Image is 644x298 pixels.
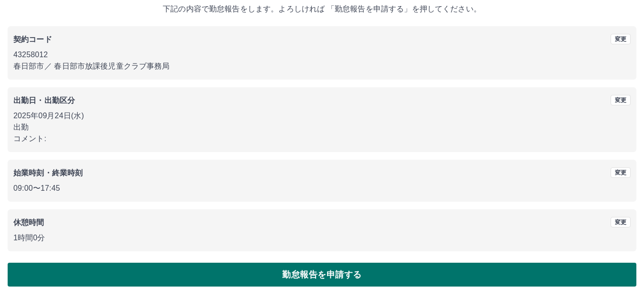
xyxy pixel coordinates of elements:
[13,61,631,72] p: 春日部市 ／ 春日部市放課後児童クラブ事務局
[611,167,631,178] button: 変更
[8,263,636,287] button: 勤怠報告を申請する
[13,133,631,144] p: コメント:
[13,232,631,244] p: 1時間0分
[611,95,631,105] button: 変更
[13,49,631,61] p: 43258012
[13,218,44,226] b: 休憩時間
[13,169,83,177] b: 始業時刻・終業時刻
[8,3,636,15] p: 下記の内容で勤怠報告をします。よろしければ 「勤怠報告を申請する」を押してください。
[611,217,631,227] button: 変更
[611,34,631,44] button: 変更
[13,96,75,104] b: 出勤日・出勤区分
[13,183,631,194] p: 09:00 〜 17:45
[13,35,52,43] b: 契約コード
[13,122,631,133] p: 出勤
[13,110,631,122] p: 2025年09月24日(水)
